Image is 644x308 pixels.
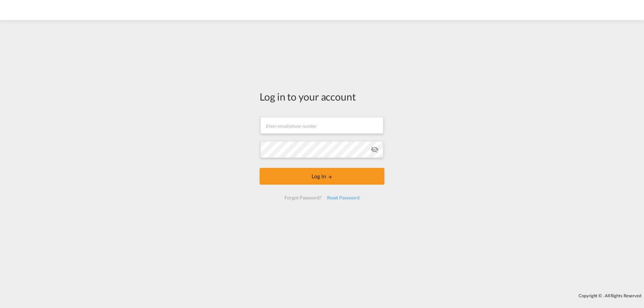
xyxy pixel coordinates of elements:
input: Enter email/phone number [260,117,383,134]
div: Forgot Password? [282,192,324,204]
div: Log in to your account [260,89,384,104]
div: Reset Password [324,192,362,204]
button: LOGIN [260,168,384,185]
md-icon: icon-eye-off [371,145,379,153]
